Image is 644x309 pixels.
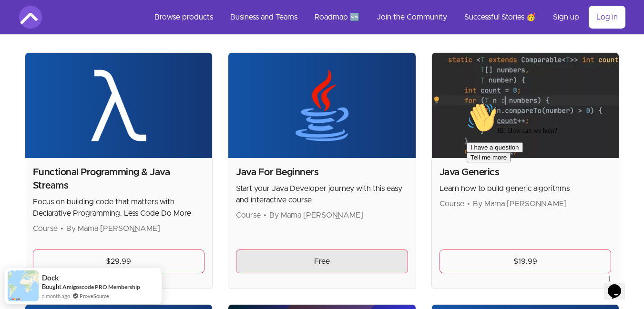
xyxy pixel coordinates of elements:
img: Product image for Java Generics [432,53,619,158]
button: I have a question [4,44,60,54]
a: $29.99 [33,249,205,273]
a: ProveSource [80,292,109,300]
span: Course [33,225,58,232]
a: Log in [589,6,625,29]
img: Product image for Java For Beginners [228,53,416,158]
img: :wave: [4,4,34,34]
iframe: chat widget [463,99,634,266]
a: Join the Community [369,6,455,29]
img: Amigoscode logo [19,6,42,29]
a: Roadmap 🆕 [307,6,367,29]
span: Bought [42,283,61,290]
a: Sign up [545,6,587,29]
a: $19.99 [440,249,612,273]
button: Tell me more [4,54,48,64]
img: provesource social proof notification image [8,270,39,301]
span: • [264,211,266,219]
a: Amigoscode PRO Membership [62,283,140,290]
a: Free [236,249,408,273]
nav: Main [147,6,625,29]
a: Successful Stories 🥳 [457,6,543,29]
span: By Mama [PERSON_NAME] [66,225,160,232]
span: Course [440,200,464,208]
a: Browse products [147,6,221,29]
p: Start your Java Developer journey with this easy and interactive course [236,183,408,206]
span: Hi! How can we help? [4,29,94,36]
a: Business and Teams [223,6,305,29]
span: Course [236,211,261,219]
span: Dock [42,274,59,282]
span: a month ago [42,292,70,300]
p: Learn how to build generic algorithms [440,183,612,194]
h2: Functional Programming & Java Streams [33,166,205,192]
img: Product image for Functional Programming & Java Streams [25,53,213,158]
span: By Mama [PERSON_NAME] [269,211,363,219]
div: 👋Hi! How can we help?I have a questionTell me more [4,4,175,64]
h2: Java Generics [440,166,612,179]
h2: Java For Beginners [236,166,408,179]
iframe: chat widget [604,271,634,299]
span: • [61,225,63,232]
p: Focus on building code that matters with Declarative Programming. Less Code Do More [33,196,205,219]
